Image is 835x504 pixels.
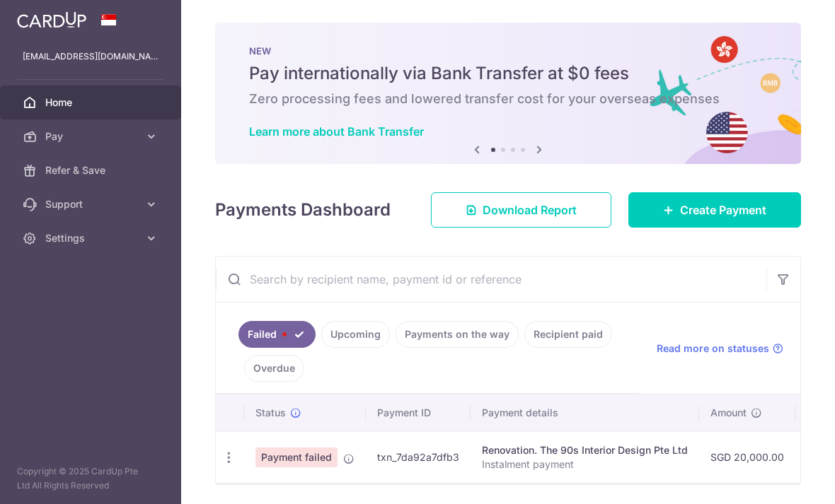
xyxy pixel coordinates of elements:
[238,321,316,348] a: Failed
[215,23,801,164] img: Bank transfer banner
[657,341,783,356] a: Read more on statuses
[249,90,767,107] h6: Zero processing fees and lowered transfer cost for your overseas expenses
[216,257,766,302] input: Search by recipient name, payment id or reference
[215,197,391,223] h4: Payments Dashboard
[255,447,338,467] span: Payment failed
[45,163,139,177] span: Refer & Save
[249,124,424,139] a: Learn more about Bank Transfer
[628,192,801,228] a: Create Payment
[17,11,86,28] img: CardUp
[366,394,471,431] th: Payment ID
[249,62,767,85] h5: Pay internationally via Bank Transfer at $0 fees
[482,443,688,457] div: Renovation. The 90s Interior Design Pte Ltd
[23,49,159,64] p: [EMAIL_ADDRESS][DOMAIN_NAME]
[657,341,769,356] span: Read more on statuses
[483,201,577,218] span: Download Report
[45,95,139,110] span: Home
[321,321,390,348] a: Upcoming
[45,231,139,245] span: Settings
[482,457,688,471] p: Instalment payment
[471,394,699,431] th: Payment details
[710,406,747,420] span: Amount
[699,431,795,483] td: SGD 20,000.00
[680,201,766,218] span: Create Payment
[45,129,139,143] span: Pay
[45,197,139,211] span: Support
[255,406,286,420] span: Status
[431,192,611,228] a: Download Report
[524,321,612,348] a: Recipient paid
[366,431,471,483] td: txn_7da92a7dfb3
[249,45,767,57] p: NEW
[396,321,519,348] a: Payments on the way
[244,355,304,382] a: Overdue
